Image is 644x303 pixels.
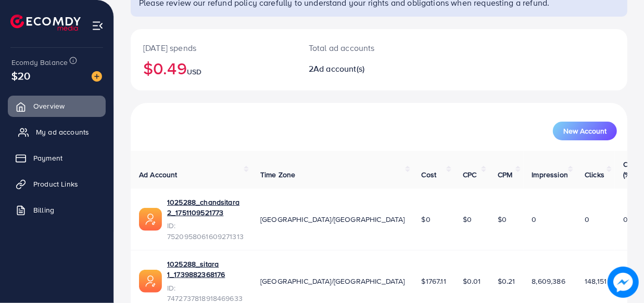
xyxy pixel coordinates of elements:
[623,159,637,180] span: CTR (%)
[36,127,89,137] span: My ad accounts
[167,259,244,280] a: 1025288_sitara 1_1739882368176
[532,169,569,180] span: Impression
[139,270,162,293] img: ic-ads-acc.e4c84228.svg
[260,214,405,225] span: [GEOGRAPHIC_DATA]/[GEOGRAPHIC_DATA]
[608,267,639,298] img: image
[143,42,284,54] p: [DATE] spends
[532,276,565,286] span: 8,609,386
[313,63,364,74] span: Ad account(s)
[8,96,106,116] a: Overview
[585,214,589,225] span: 0
[187,67,201,77] span: USD
[33,101,65,111] span: Overview
[463,214,472,225] span: $0
[167,220,244,242] span: ID: 7520958061609271313
[92,20,104,32] img: menu
[422,214,431,225] span: $0
[585,276,607,286] span: 148,151
[11,57,68,68] span: Ecomdy Balance
[498,276,515,286] span: $0.21
[563,127,607,135] span: New Account
[33,153,62,163] span: Payment
[463,169,476,180] span: CPC
[623,214,628,225] span: 0
[498,214,507,225] span: $0
[498,169,512,180] span: CPM
[167,197,244,218] a: 1025288_chandsitara 2_1751109521773
[10,15,81,31] img: logo
[309,42,408,54] p: Total ad accounts
[309,64,408,74] h2: 2
[260,169,295,180] span: Time Zone
[8,148,106,168] a: Payment
[92,71,102,82] img: image
[532,214,537,225] span: 0
[553,122,617,140] button: New Account
[8,200,106,220] a: Billing
[422,169,437,180] span: Cost
[585,169,604,180] span: Clicks
[143,58,284,78] h2: $0.49
[33,205,54,215] span: Billing
[260,276,405,286] span: [GEOGRAPHIC_DATA]/[GEOGRAPHIC_DATA]
[139,208,162,231] img: ic-ads-acc.e4c84228.svg
[11,68,30,83] span: $20
[8,174,106,194] a: Product Links
[463,276,481,286] span: $0.01
[8,122,106,142] a: My ad accounts
[422,276,446,286] span: $1767.11
[33,179,78,189] span: Product Links
[139,169,178,180] span: Ad Account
